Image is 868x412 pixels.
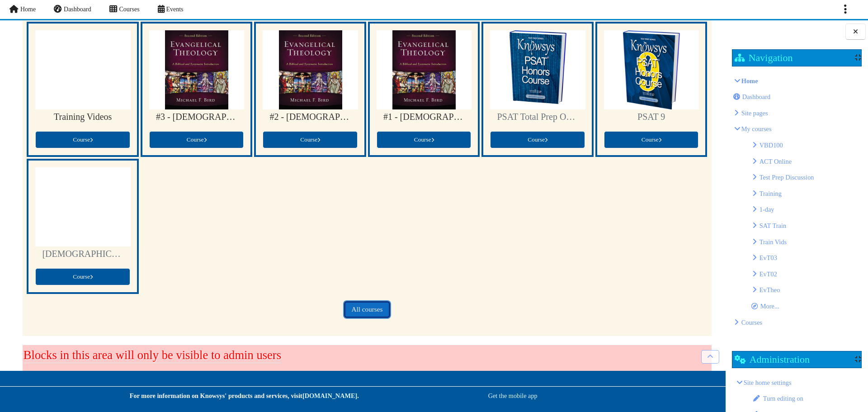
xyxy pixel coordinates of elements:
a: EvTheo [759,286,780,294]
a: #2 - [DEMOGRAPHIC_DATA] Theology [269,112,351,122]
a: Turn editing on [753,395,803,402]
li: EvTheo [752,284,860,296]
a: Course [604,131,699,148]
a: Course [35,131,130,148]
li: SAT Train [752,219,860,232]
a: Dashboard [733,93,771,100]
a: EvT03 [759,254,777,261]
span: Course [528,136,547,143]
a: Course [263,131,358,148]
span: Events [166,6,183,13]
li: EvT02 [752,268,860,280]
span: Course [73,273,93,280]
a: PSAT 9 [611,112,692,122]
a: VBD100 [759,142,783,149]
a: [DEMOGRAPHIC_DATA] History [42,249,123,259]
i: Actions menu [844,4,847,14]
li: More... [752,300,860,313]
a: ACT Online [759,158,792,165]
span: Site home settings [744,379,792,386]
a: #1 - [DEMOGRAPHIC_DATA] Theology [383,112,465,122]
a: Training [759,190,782,197]
h2: Navigation [735,52,793,63]
a: Test Prep Discussion [759,174,814,181]
span: Course [187,136,207,143]
li: VBD100 [752,139,860,152]
a: My courses [741,125,772,133]
span: Home [20,6,36,13]
span: Course [414,136,434,143]
a: PSAT Total Prep Online Teacher Materials [497,112,578,122]
a: Course [490,131,585,148]
span: Course [73,136,93,143]
li: Train Vids [752,236,860,248]
li: Test Prep Discussion [752,171,860,184]
li: Dashboard [734,90,860,103]
li: ACT Online [752,155,860,168]
div: Show / hide the block [855,355,861,363]
span: Course [642,136,661,143]
div: Show / hide the block [855,54,861,61]
li: Courses [734,316,860,329]
li: EvT03 [752,251,860,264]
li: Knowsys Educational Services LLC [734,107,860,119]
a: EvT02 [759,270,777,278]
li: 1-day [752,203,860,216]
a: 1-day [759,206,774,213]
a: Get the mobile app [488,392,538,399]
a: Train Vids [759,238,787,246]
a: SAT Train [759,222,787,229]
strong: For more information on Knowsys' products and services, visit . [130,392,359,399]
a: Home [741,77,758,85]
a: All courses [344,302,389,317]
span: Courses [119,6,139,13]
a: Course [35,268,130,285]
li: Training [752,187,860,200]
span: Dashboard [64,6,91,13]
li: Home [734,75,860,329]
span: More... [760,303,779,310]
a: #3 - [DEMOGRAPHIC_DATA] Theology [156,112,237,122]
span: Knowsys Educational Services LLC [741,109,768,117]
h3: Blocks in this area will only be visible to admin users [24,348,281,363]
span: Course [300,136,320,143]
h2: Administration [735,354,810,365]
a: [DOMAIN_NAME] [302,392,357,399]
a: More... [751,303,779,310]
span: Dashboard [742,93,771,100]
a: Training Videos [42,112,123,122]
a: Course [149,131,244,148]
li: My courses [734,123,860,313]
a: Courses [741,319,763,326]
a: Course [377,131,472,148]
